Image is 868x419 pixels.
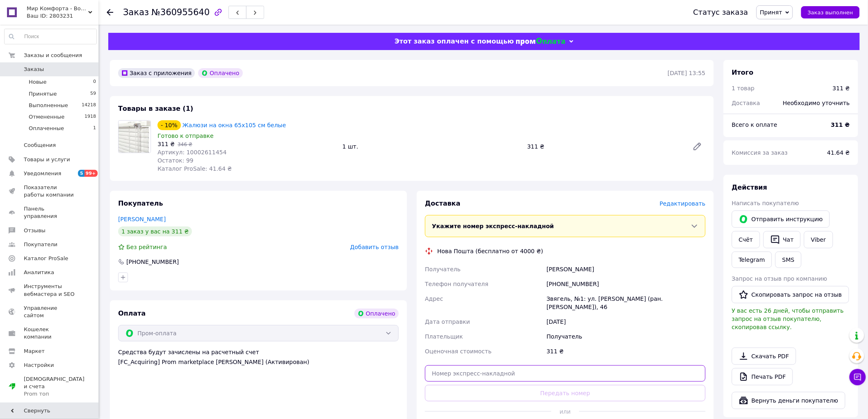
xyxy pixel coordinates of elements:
span: Покупатели [24,241,57,248]
span: Без рейтинга [126,244,167,250]
span: Артикул: 10002611454 [158,149,227,156]
span: Новые [29,78,47,86]
span: 1 товар [732,85,755,92]
a: Печать PDF [732,368,793,385]
div: 311 ₴ [545,344,707,359]
button: Чат [763,231,801,248]
span: 346 ₴ [178,142,192,147]
div: Получатель [545,329,707,344]
div: [FC_Acquiring] Prom marketplace [PERSON_NAME] (Активирован) [118,358,399,366]
div: [PHONE_NUMBER] [126,258,180,266]
span: Доставка [425,199,461,207]
span: Действия [732,183,767,191]
span: Отмененные [29,113,64,121]
span: Сообщения [24,142,56,149]
div: Средства будут зачислены на расчетный счет [118,348,399,366]
span: 311 ₴ [158,141,175,147]
span: Каталог ProSale [24,255,68,262]
img: evopay logo [516,38,565,46]
div: Статус заказа [693,8,748,16]
div: 311 ₴ [833,84,850,92]
span: 0 [93,78,96,86]
span: Каталог ProSale: 41.64 ₴ [158,165,232,172]
span: 59 [90,90,96,98]
span: Плательщик [425,333,463,340]
div: Prom топ [24,390,85,398]
span: Оценочная стоимость [425,348,492,355]
div: Вернуться назад [107,8,113,16]
a: Редактировать [689,138,706,155]
span: Настройки [24,362,54,369]
span: Телефон получателя [425,281,489,287]
input: Номер экспресс-накладной [425,365,706,382]
button: Cчёт [732,231,760,248]
button: Вернуть деньги покупателю [732,392,845,409]
span: 14218 [82,102,96,109]
span: Уведомления [24,170,61,177]
div: 1 шт. [339,141,524,152]
span: Принятые [29,90,57,98]
div: - 10% [158,120,181,130]
span: Покупатель [118,199,163,207]
a: Скачать PDF [732,348,796,365]
div: 1 заказ у вас на 311 ₴ [118,227,192,236]
span: Аналитика [24,269,54,276]
span: Маркет [24,348,45,355]
span: Товары в заказе (1) [118,105,193,112]
div: [PERSON_NAME] [545,262,707,277]
span: Итого [732,69,754,76]
span: 99+ [85,170,98,177]
span: Кошелек компании [24,326,76,341]
span: Заказы и сообщения [24,52,82,59]
span: Принят [760,9,782,16]
span: Редактировать [660,200,706,207]
span: Инструменты вебмастера и SEO [24,283,76,298]
a: [PERSON_NAME] [118,216,166,222]
div: Ваш ID: 2803231 [27,12,98,20]
span: 1918 [85,113,96,121]
div: [DATE] [545,314,707,329]
div: [PHONE_NUMBER] [545,277,707,291]
span: Остаток: 99 [158,157,194,164]
span: Добавить отзыв [350,244,399,250]
div: 311 ₴ [524,141,686,152]
span: Написать покупателю [732,200,799,206]
span: У вас есть 26 дней, чтобы отправить запрос на отзыв покупателю, скопировав ссылку. [732,307,844,330]
div: Заказ с приложения [118,68,195,78]
div: Нова Пошта (бесплатно от 4000 ₴) [435,247,545,255]
span: Этот заказ оплачен с помощью [395,37,514,45]
span: 41.64 ₴ [827,149,850,156]
button: Отправить инструкцию [732,211,830,228]
button: Заказ выполнен [801,6,860,18]
span: Заказ выполнен [808,9,853,16]
span: Готово к отправке [158,133,214,139]
span: Комиссия за заказ [732,149,788,156]
span: Отзывы [24,227,46,234]
span: Товары и услуги [24,156,70,163]
button: SMS [775,252,802,268]
span: Дата отправки [425,318,470,325]
span: Запрос на отзыв про компанию [732,275,827,282]
span: или [551,408,579,416]
span: Заказ [123,7,149,17]
span: Управление сайтом [24,305,76,319]
span: Всего к оплате [732,121,777,128]
span: [DEMOGRAPHIC_DATA] и счета [24,375,85,398]
time: [DATE] 13:55 [668,70,706,76]
span: Заказы [24,66,44,73]
input: Поиск [5,29,96,44]
button: Чат с покупателем [850,369,866,385]
div: Необходимо уточнить [778,94,855,112]
a: Telegram [732,252,772,268]
div: Оплачено [198,68,242,78]
span: Доставка [732,100,760,106]
span: Получатель [425,266,461,272]
div: Звягель, №1: ул. [PERSON_NAME] (ран. [PERSON_NAME]), 46 [545,291,707,314]
a: Viber [804,231,833,248]
span: Оплата [118,309,146,317]
b: 311 ₴ [831,121,850,128]
span: Показатели работы компании [24,184,76,199]
span: №360955640 [151,7,210,17]
span: Панель управления [24,205,76,220]
span: Мир Комфорта - Ворота, роллеты, автоматика для ворот, жалюзи [27,5,88,12]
